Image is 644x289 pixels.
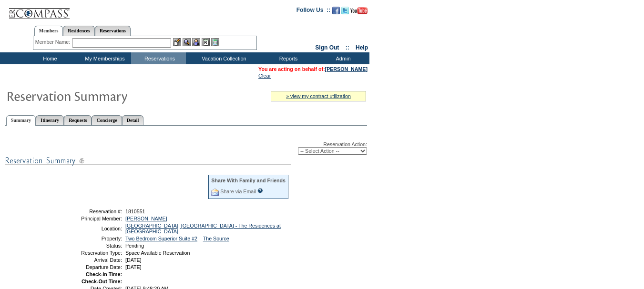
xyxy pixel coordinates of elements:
[125,223,281,234] a: [GEOGRAPHIC_DATA], [GEOGRAPHIC_DATA] - The Residences at [GEOGRAPHIC_DATA]
[350,10,368,15] a: Subscribe to our YouTube Channel
[54,223,122,234] td: Location:
[125,216,167,221] a: [PERSON_NAME]
[186,52,260,64] td: Vacation Collection
[35,38,72,46] div: Member Name:
[63,26,95,36] a: Residences
[82,279,122,284] strong: Check-Out Time:
[315,44,339,51] a: Sign Out
[341,7,349,14] img: Follow us on Twitter
[258,73,271,79] a: Clear
[131,52,186,64] td: Reservations
[92,115,122,125] a: Concierge
[34,26,63,36] a: Members
[356,44,368,51] a: Help
[64,115,92,125] a: Requests
[341,10,349,15] a: Follow us on Twitter
[211,38,219,46] img: b_calculator.gif
[125,264,142,270] span: [DATE]
[202,38,210,46] img: Reservations
[125,257,142,263] span: [DATE]
[86,271,122,277] strong: Check-In Time:
[54,216,122,221] td: Principal Member:
[350,7,368,14] img: Subscribe to our YouTube Channel
[173,38,181,46] img: b_edit.gif
[54,236,122,241] td: Property:
[286,93,351,99] a: » view my contract utilization
[6,86,197,105] img: Reservaton Summary
[315,52,369,64] td: Admin
[95,26,131,36] a: Reservations
[54,243,122,249] td: Status:
[122,115,144,125] a: Detail
[54,209,122,214] td: Reservation #:
[260,52,315,64] td: Reports
[6,115,36,126] a: Summary
[125,243,144,249] span: Pending
[203,236,229,241] a: The Source
[192,38,200,46] img: Impersonate
[54,257,122,263] td: Arrival Date:
[211,178,286,183] div: Share With Family and Friends
[296,6,330,17] td: Follow Us ::
[125,236,197,241] a: Two Bedroom Superior Suite #2
[332,10,340,15] a: Become our fan on Facebook
[258,66,368,72] span: You are acting on behalf of:
[220,189,256,194] a: Share via Email
[183,38,191,46] img: View
[325,66,368,72] a: [PERSON_NAME]
[346,44,349,51] span: ::
[54,264,122,270] td: Departure Date:
[76,52,131,64] td: My Memberships
[54,250,122,256] td: Reservation Type:
[125,250,190,256] span: Space Available Reservation
[332,7,340,14] img: Become our fan on Facebook
[21,52,76,64] td: Home
[5,155,291,167] img: subTtlResSummary.gif
[36,115,64,125] a: Itinerary
[125,209,145,214] span: 1810551
[257,188,263,193] input: What is this?
[5,141,367,155] div: Reservation Action:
